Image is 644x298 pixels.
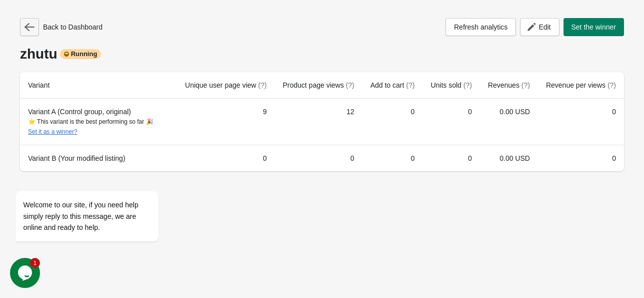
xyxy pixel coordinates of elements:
[430,81,471,89] span: Units sold
[274,99,362,145] td: 12
[607,81,616,89] span: (?)
[10,258,42,288] iframe: chat widget
[454,23,507,31] span: Refresh analytics
[463,81,472,89] span: (?)
[538,23,550,31] span: Edit
[60,49,101,59] div: Running
[20,72,177,99] th: Variant
[346,81,354,89] span: (?)
[362,145,423,171] td: 0
[480,145,538,171] td: 0.00 USD
[274,145,362,171] td: 0
[422,145,479,171] td: 0
[10,101,190,253] iframe: chat widget
[177,99,274,145] td: 9
[422,99,479,145] td: 0
[538,99,624,145] td: 0
[20,18,102,36] div: Back to Dashboard
[563,18,624,36] button: Set the winner
[538,145,624,171] td: 0
[406,81,414,89] span: (?)
[177,145,274,171] td: 0
[480,99,538,145] td: 0.00 USD
[258,81,266,89] span: (?)
[521,81,530,89] span: (?)
[546,81,616,89] span: Revenue per views
[520,18,559,36] button: Edit
[370,81,415,89] span: Add to cart
[185,81,266,89] span: Unique user page view
[445,18,516,36] button: Refresh analytics
[362,99,423,145] td: 0
[20,46,624,62] div: zhutu
[571,23,616,31] span: Set the winner
[282,81,354,89] span: Product page views
[488,81,530,89] span: Revenues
